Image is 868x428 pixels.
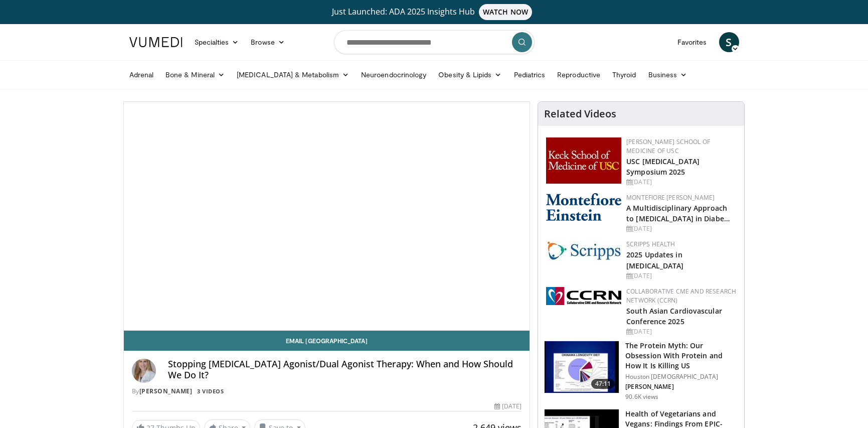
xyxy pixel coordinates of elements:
a: Favorites [671,32,713,52]
a: Email [GEOGRAPHIC_DATA] [124,331,530,351]
a: [PERSON_NAME] School of Medicine of USC [626,137,710,155]
a: Just Launched: ADA 2025 Insights HubWATCH NOW [131,4,738,20]
a: Scripps Health [626,240,675,248]
img: VuMedi Logo [129,37,183,47]
a: Bone & Mineral [159,65,231,85]
div: [DATE] [626,327,736,336]
a: South Asian Cardiovascular Conference 2025 [626,306,722,326]
img: b7b8b05e-5021-418b-a89a-60a270e7cf82.150x105_q85_crop-smart_upscale.jpg [545,341,619,393]
p: 90.6K views [625,393,658,401]
a: A Multidisciplinary Approach to [MEDICAL_DATA] in Diabe… [626,203,730,223]
a: Specialties [189,32,245,52]
a: Pediatrics [508,65,552,85]
a: [MEDICAL_DATA] & Metabolism [231,65,355,85]
a: Browse [245,32,291,52]
img: Avatar [132,359,156,383]
a: 3 Videos [194,387,227,396]
a: Obesity & Lipids [432,65,507,85]
a: Thyroid [606,65,642,85]
div: [DATE] [626,178,736,187]
video-js: Video Player [124,102,530,331]
img: 7b941f1f-d101-407a-8bfa-07bd47db01ba.png.150x105_q85_autocrop_double_scale_upscale_version-0.2.jpg [546,137,621,184]
div: [DATE] [626,271,736,280]
img: b0142b4c-93a1-4b58-8f91-5265c282693c.png.150x105_q85_autocrop_double_scale_upscale_version-0.2.png [546,193,621,221]
h4: Stopping [MEDICAL_DATA] Agonist/Dual Agonist Therapy: When and How Should We Do It? [168,359,522,380]
a: Reproductive [551,65,606,85]
div: [DATE] [626,224,736,233]
a: Collaborative CME and Research Network (CCRN) [626,287,736,305]
p: Houston [DEMOGRAPHIC_DATA] [625,373,738,381]
a: Neuroendocrinology [355,65,432,85]
div: [DATE] [494,402,522,411]
a: Montefiore [PERSON_NAME] [626,193,715,202]
span: 47:11 [591,379,615,389]
span: WATCH NOW [479,4,532,20]
a: 2025 Updates in [MEDICAL_DATA] [626,250,683,270]
a: [PERSON_NAME] [139,387,193,395]
p: [PERSON_NAME] [625,383,738,391]
img: c9f2b0b7-b02a-4276-a72a-b0cbb4230bc1.jpg.150x105_q85_autocrop_double_scale_upscale_version-0.2.jpg [546,240,621,260]
a: USC [MEDICAL_DATA] Symposium 2025 [626,157,700,177]
a: Adrenal [123,65,160,85]
h4: Related Videos [544,108,616,120]
input: Search topics, interventions [334,30,535,54]
a: S [719,32,739,52]
a: Business [642,65,693,85]
div: By [132,387,522,396]
a: 47:11 The Protein Myth: Our Obsession With Protein and How It Is Killing US Houston [DEMOGRAPHIC_... [544,341,738,401]
h3: The Protein Myth: Our Obsession With Protein and How It Is Killing US [625,341,738,371]
img: a04ee3ba-8487-4636-b0fb-5e8d268f3737.png.150x105_q85_autocrop_double_scale_upscale_version-0.2.png [546,287,621,305]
